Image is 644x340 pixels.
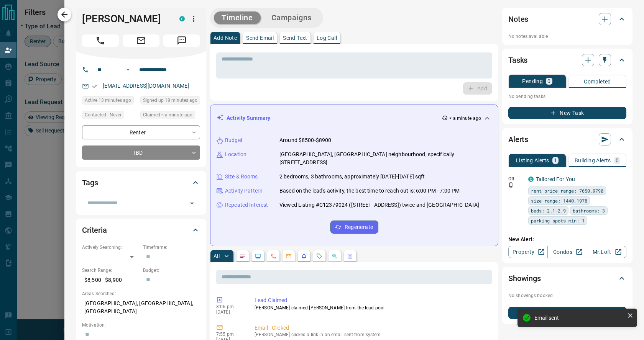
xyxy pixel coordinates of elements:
span: size range: 1440,1978 [531,197,587,204]
p: Send Text [283,35,307,41]
p: Motivation: [82,322,200,329]
button: Campaigns [264,11,319,24]
p: Send Email [246,35,274,41]
button: New Showing [508,307,626,319]
h2: Criteria [82,224,107,236]
button: Open [187,198,197,209]
svg: Notes [240,253,246,259]
svg: Requests [316,253,322,259]
span: Signed up 18 minutes ago [143,96,197,104]
svg: Opportunities [332,253,338,259]
div: Criteria [82,221,200,239]
h2: Tasks [508,54,527,66]
p: Budget: [143,267,200,274]
p: 2 bedrooms, 3 bathrooms, approximately [DATE]-[DATE] sqft [279,173,425,181]
p: Actively Searching: [82,244,139,251]
span: parking spots min: 1 [531,217,585,224]
span: Call [82,34,119,47]
svg: Calls [270,253,276,259]
h2: Tags [82,177,98,189]
div: Renter [82,125,200,139]
p: Size & Rooms [225,173,258,181]
p: 1 [554,158,557,163]
p: Search Range: [82,267,139,274]
p: Pending [522,78,543,84]
p: Lead Claimed [255,296,489,304]
p: [DATE] [216,309,243,315]
div: Fri Sep 12 2025 [82,96,136,107]
span: beds: 2.1-2.9 [531,207,566,214]
a: Property [508,246,548,258]
svg: Email Verified [92,83,97,89]
p: 8:06 pm [216,304,243,309]
div: Tags [82,173,200,192]
svg: Listing Alerts [301,253,307,259]
p: Around $8500-$8900 [279,136,331,144]
p: [PERSON_NAME] clicked a link in an email sent from system [255,332,489,337]
p: Completed [584,79,611,84]
p: [PERSON_NAME] claimed [PERSON_NAME] from the lead pool [255,304,489,311]
p: Timeframe: [143,244,200,251]
p: < a minute ago [449,115,481,122]
p: 0 [616,158,619,163]
p: Location [225,150,246,159]
h2: Alerts [508,133,528,145]
p: Repeated Interest [225,201,268,209]
span: rent price range: 7650,9790 [531,187,603,195]
span: Active 13 minutes ago [85,96,131,104]
p: Based on the lead's activity, the best time to reach out is: 6:00 PM - 7:00 PM [279,187,460,195]
button: Timeline [214,11,261,24]
svg: Lead Browsing Activity [255,253,261,259]
p: No showings booked [508,292,626,299]
p: New Alert: [508,235,626,244]
div: condos.ca [528,177,534,182]
p: Activity Summary [227,114,270,122]
span: Message [163,34,200,47]
p: Email - Clicked [255,324,489,332]
div: Notes [508,10,626,28]
span: Contacted - Never [85,111,122,119]
div: Alerts [508,130,626,149]
p: $8,500 - $8,900 [82,274,139,286]
div: Fri Sep 12 2025 [140,111,200,121]
p: Log Call [317,35,337,41]
div: Tasks [508,51,626,69]
p: 0 [547,78,550,84]
p: Listing Alerts [516,158,549,163]
h2: Notes [508,13,528,25]
div: TBD [82,145,200,160]
p: No notes available [508,33,626,40]
svg: Emails [286,253,292,259]
p: Viewed Listing #C12379024 ([STREET_ADDRESS]) twice and [GEOGRAPHIC_DATA] [279,201,479,209]
svg: Push Notification Only [508,182,514,188]
a: [EMAIL_ADDRESS][DOMAIN_NAME] [103,83,189,89]
p: [GEOGRAPHIC_DATA], [GEOGRAPHIC_DATA], [GEOGRAPHIC_DATA] [82,297,200,318]
p: Add Note [214,35,237,41]
p: [GEOGRAPHIC_DATA], [GEOGRAPHIC_DATA] neighbourhood, specifically [STREET_ADDRESS] [279,150,492,167]
a: Tailored For You [536,176,575,182]
button: Regenerate [330,221,378,234]
h2: Showings [508,272,541,284]
p: All [214,253,220,259]
svg: Agent Actions [347,253,353,259]
button: New Task [508,107,626,119]
div: Fri Sep 12 2025 [140,96,200,107]
span: Email [123,34,159,47]
a: Condos [547,246,587,258]
div: Email sent [534,315,624,321]
div: Showings [508,269,626,288]
h1: [PERSON_NAME] [82,13,168,25]
p: Areas Searched: [82,290,200,297]
p: Building Alerts [575,158,611,163]
button: Open [123,65,133,74]
a: Mr.Loft [587,246,626,258]
p: No pending tasks [508,91,626,102]
div: Activity Summary< a minute ago [217,111,492,125]
p: Off [508,175,524,182]
p: 7:55 pm [216,332,243,337]
span: Claimed < a minute ago [143,111,192,119]
div: condos.ca [179,16,185,21]
p: Budget [225,136,243,144]
span: bathrooms: 3 [573,207,605,214]
p: Activity Pattern [225,187,263,195]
